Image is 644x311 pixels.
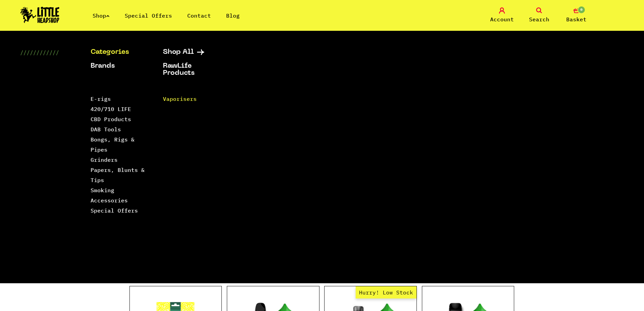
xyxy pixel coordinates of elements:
[91,49,146,56] a: Categories
[163,63,218,77] a: RawLife Products
[226,12,240,19] a: Blog
[577,6,586,14] span: 0
[91,136,135,153] a: Bongs, Rigs & Pipes
[91,63,146,70] a: Brands
[91,95,111,102] a: E-rigs
[187,12,211,19] a: Contact
[91,166,145,183] a: Papers, Blunts & Tips
[356,286,416,298] span: Hurry! Low Stock
[91,126,121,133] a: DAB Tools
[559,7,593,23] a: 0 Basket
[93,12,110,19] a: Shop
[91,156,118,163] a: Grinders
[91,116,131,123] a: CBD Products
[529,15,549,23] span: Search
[566,15,587,23] span: Basket
[91,106,131,112] a: 420/710 LIFE
[490,15,514,23] span: Account
[20,7,59,23] img: Little Head Shop Logo
[91,187,128,204] a: Smoking Accessories
[163,95,197,102] a: Vaporisers
[163,49,218,56] a: Shop All
[522,7,556,23] a: Search
[91,207,138,214] a: Special Offers
[125,12,172,19] a: Special Offers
